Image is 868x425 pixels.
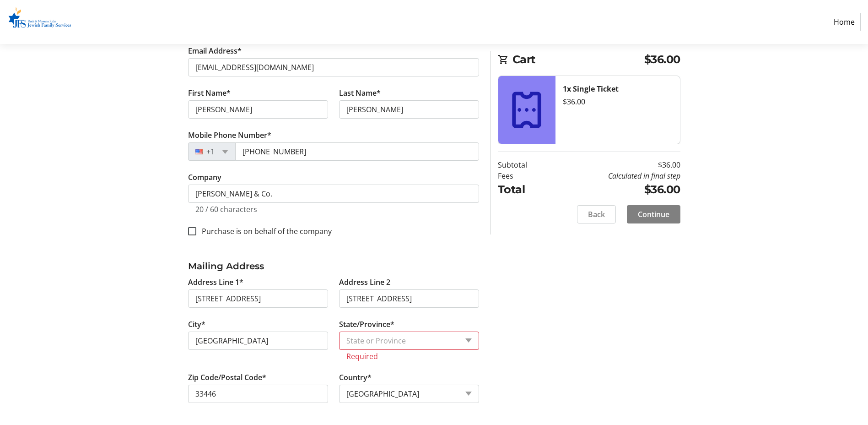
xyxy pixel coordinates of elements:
[188,87,231,98] label: First Name*
[550,170,680,181] td: Calculated in final step
[577,205,616,223] button: Back
[339,277,390,288] label: Address Line 2
[638,209,669,220] span: Continue
[188,319,205,330] label: City*
[195,204,257,214] tr-character-limit: 20 / 60 characters
[498,159,550,170] td: Subtotal
[339,319,394,330] label: State/Province*
[498,181,550,198] td: Total
[188,277,243,288] label: Address Line 1*
[188,130,271,141] label: Mobile Phone Number*
[346,352,472,361] tr-error: Required
[627,205,680,223] button: Continue
[188,172,221,183] label: Company
[339,87,381,98] label: Last Name*
[339,372,372,383] label: Country*
[188,259,479,273] h3: Mailing Address
[188,289,328,308] input: Address
[563,84,619,94] strong: 1x Single Ticket
[828,13,861,31] a: Home
[644,51,680,68] span: $36.00
[563,96,673,107] div: $36.00
[498,170,550,181] td: Fees
[7,4,72,40] img: Ruth & Norman Rales Jewish Family Services's Logo
[196,226,332,237] label: Purchase is on behalf of the company
[188,45,242,56] label: Email Address*
[188,372,266,383] label: Zip Code/Postal Code*
[512,51,644,68] span: Cart
[550,159,680,170] td: $36.00
[235,142,479,161] input: (201) 555-0123
[188,332,328,350] input: City
[588,209,605,220] span: Back
[550,181,680,198] td: $36.00
[188,385,328,403] input: Zip or Postal Code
